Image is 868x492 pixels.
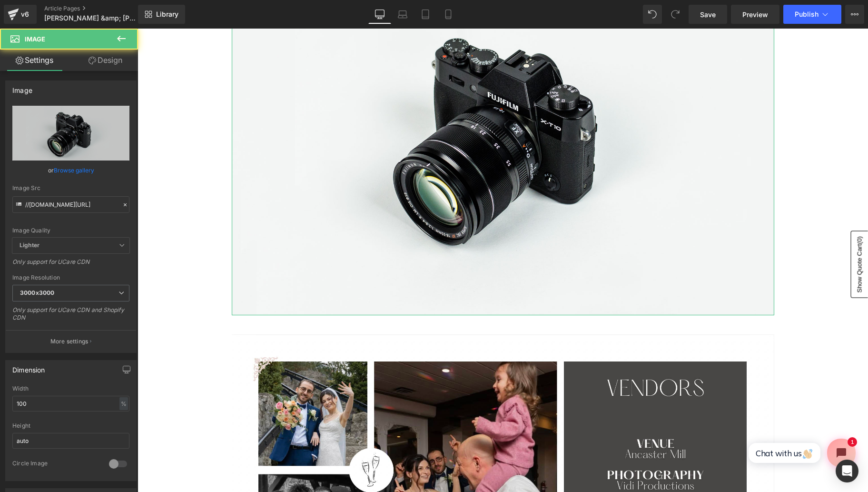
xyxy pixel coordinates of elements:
[700,10,716,20] span: Save
[20,289,54,296] b: 3000x3000
[601,402,726,447] iframe: Tidio Chat
[12,460,99,470] div: Circle Image
[643,5,662,24] button: Undo
[12,274,129,281] div: Image Resolution
[20,241,39,249] b: Lighter
[6,330,136,352] button: More settings
[71,50,140,71] a: Design
[666,5,685,24] button: Redo
[156,10,178,19] span: Library
[19,8,31,20] div: v6
[391,5,414,24] a: Laptop
[138,5,185,24] a: New Library
[12,227,129,234] div: Image Quality
[44,5,154,12] a: Article Pages
[12,433,129,449] input: auto
[44,14,136,22] span: [PERSON_NAME] &amp; [PERSON_NAME]
[437,5,460,24] a: Mobile
[742,10,768,20] span: Preview
[836,460,858,482] div: Open Intercom Messenger
[845,5,864,24] button: More
[25,35,45,43] span: Image
[12,81,32,94] div: Image
[119,397,128,410] div: %
[50,337,89,346] p: More settings
[783,5,841,24] button: Publish
[12,185,129,191] div: Image Src
[731,5,779,24] a: Preview
[795,10,819,18] span: Publish
[4,5,37,24] a: v6
[12,258,129,272] div: Only support for UCare CDN
[12,396,129,412] input: auto
[12,196,129,213] input: Link
[12,361,45,374] div: Dimension
[54,162,94,179] a: Browse gallery
[12,165,129,175] div: or
[12,385,129,392] div: Width
[368,5,391,24] a: Desktop
[12,306,129,328] div: Only support for UCare CDN and Shopify CDN
[12,422,129,429] div: Height
[414,5,437,24] a: Tablet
